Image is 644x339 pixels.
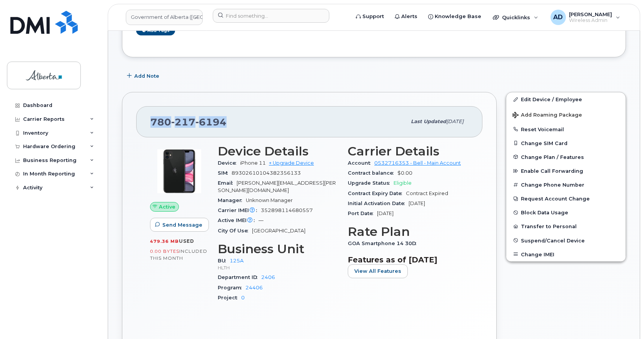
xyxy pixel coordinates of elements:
[348,255,469,264] h3: Features as of [DATE]
[377,210,394,216] span: [DATE]
[506,107,626,122] button: Add Roaming Package
[521,168,583,174] span: Enable Call Forwarding
[218,207,261,213] span: Carrier IMEI
[435,13,481,20] span: Knowledge Base
[506,136,626,150] button: Change SIM Card
[506,178,626,192] button: Change Phone Number
[218,274,261,280] span: Department ID
[159,203,175,210] span: Active
[350,9,389,24] a: Support
[394,180,412,186] span: Eligible
[218,197,246,203] span: Manager
[150,249,179,254] span: 0.00 Bytes
[506,219,626,233] button: Transfer to Personal
[134,72,159,80] span: Add Note
[348,144,469,158] h3: Carrier Details
[423,9,487,24] a: Knowledge Base
[126,10,203,25] a: Government of Alberta (GOA)
[348,200,409,206] span: Initial Activation Date
[218,285,245,291] span: Program
[348,210,377,216] span: Port Date
[150,116,227,128] span: 780
[259,217,264,223] span: —
[506,247,626,261] button: Change IMEI
[218,242,339,256] h3: Business Unit
[487,10,544,25] div: Quicklinks
[512,112,582,119] span: Add Roaming Package
[150,218,209,232] button: Send Message
[506,122,626,136] button: Reset Voicemail
[446,119,464,124] span: [DATE]
[241,295,245,301] a: 0
[354,267,401,275] span: View All Features
[502,14,530,20] span: Quicklinks
[179,238,194,244] span: used
[218,144,339,158] h3: Device Details
[162,221,202,229] span: Send Message
[218,170,232,176] span: SIM
[218,180,237,186] span: Email
[348,190,406,196] span: Contract Expiry Date
[409,200,425,206] span: [DATE]
[506,164,626,178] button: Enable Call Forwarding
[252,228,305,234] span: [GEOGRAPHIC_DATA]
[245,285,263,291] a: 24406
[261,207,313,213] span: 352898114680557
[269,160,314,166] a: + Upgrade Device
[506,192,626,205] button: Request Account Change
[213,9,329,23] input: Find something...
[156,148,202,194] img: iPhone_11.jpg
[506,234,626,247] button: Suspend/Cancel Device
[218,258,230,264] span: BU
[150,239,179,244] span: 479.36 MB
[195,116,227,128] span: 6194
[246,197,293,203] span: Unknown Manager
[240,160,266,166] span: iPhone 11
[569,11,612,17] span: [PERSON_NAME]
[521,154,584,160] span: Change Plan / Features
[389,9,423,24] a: Alerts
[218,264,339,271] p: HLTH
[506,205,626,219] button: Block Data Usage
[122,69,166,83] button: Add Note
[411,119,446,124] span: Last updated
[569,17,612,23] span: Wireless Admin
[506,92,626,106] a: Edit Device / Employee
[348,240,420,246] span: GOA Smartphone 14 30D
[218,217,259,223] span: Active IMEI
[230,258,244,264] a: 125A
[348,170,397,176] span: Contract balance
[553,13,563,22] span: AD
[232,170,301,176] span: 89302610104382356133
[521,237,585,243] span: Suspend/Cancel Device
[171,116,195,128] span: 217
[348,160,374,166] span: Account
[261,274,275,280] a: 2406
[362,13,384,20] span: Support
[218,295,241,301] span: Project
[218,228,252,234] span: City Of Use
[150,248,207,261] span: included this month
[545,10,626,25] div: Arunajith Daylath
[506,150,626,164] button: Change Plan / Features
[406,190,448,196] span: Contract Expired
[218,180,336,193] span: [PERSON_NAME][EMAIL_ADDRESS][PERSON_NAME][DOMAIN_NAME]
[348,225,469,239] h3: Rate Plan
[401,13,417,20] span: Alerts
[348,264,408,278] button: View All Features
[397,170,412,176] span: $0.00
[374,160,461,166] a: 0532716353 - Bell - Main Account
[348,180,394,186] span: Upgrade Status
[218,160,240,166] span: Device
